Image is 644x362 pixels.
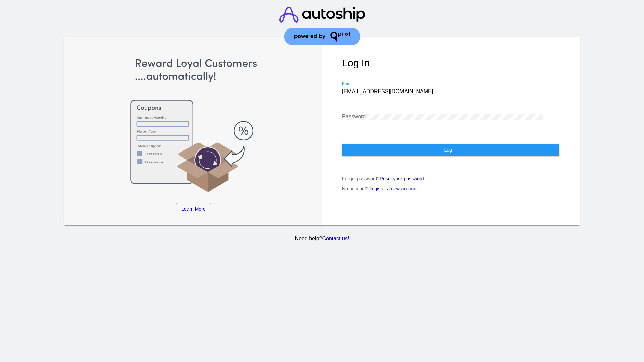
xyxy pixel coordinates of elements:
[369,186,418,191] a: Register a new account
[176,203,211,215] a: Learn More
[380,176,424,181] a: Reset your password
[342,57,559,69] h1: Log In
[342,176,559,181] p: Forgot password?
[444,147,457,153] span: Log In
[63,236,581,242] p: Need help?
[342,186,559,191] p: No account?
[342,144,559,156] button: Log In
[322,236,349,241] a: Contact us!
[181,206,206,212] span: Learn More
[342,88,543,95] input: Email
[85,57,302,193] img: Apply Coupons Automatically to Scheduled Orders with QPilot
